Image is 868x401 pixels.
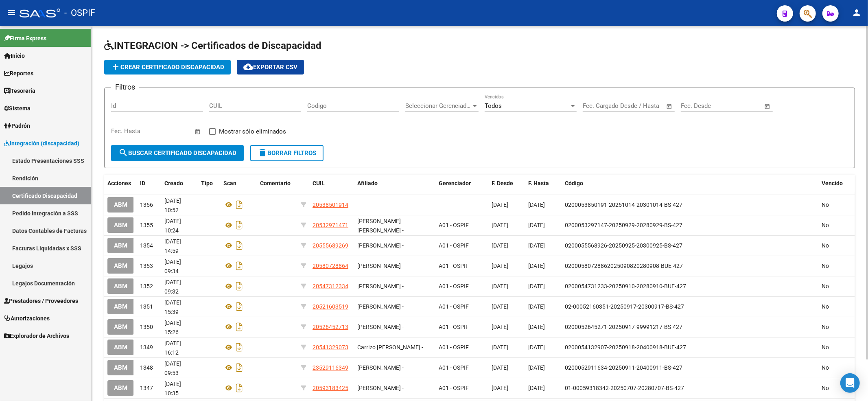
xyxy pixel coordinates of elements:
[354,175,435,192] datatable-header-cell: Afiliado
[257,175,297,192] datatable-header-cell: Comentario
[111,64,224,71] span: Crear Certificado Discapacidad
[198,175,220,192] datatable-header-cell: Tipo
[485,102,502,110] span: Todos
[137,175,161,192] datatable-header-cell: ID
[234,300,245,313] i: Descargar documento
[140,344,153,351] span: 1349
[4,69,33,78] span: Reportes
[565,263,683,269] span: 02000580728862025090820280908-BUE-427
[357,385,404,391] span: [PERSON_NAME] -
[114,222,127,229] span: ABM
[164,381,181,397] span: [DATE] 10:35
[313,263,348,269] span: 20580728864
[250,145,324,161] button: Borrar Filtros
[528,263,545,269] span: [DATE]
[219,127,286,136] span: Mostrar sólo eliminados
[357,242,404,249] span: [PERSON_NAME] -
[4,314,50,323] span: Autorizaciones
[492,344,508,351] span: [DATE]
[565,180,583,186] span: Código
[151,127,191,135] input: Fecha fin
[223,180,236,186] span: Scan
[492,283,508,289] span: [DATE]
[565,283,686,289] span: 0200054731233-20250910-20280910-BUE-427
[623,102,662,110] input: Fecha fin
[140,283,153,289] span: 1352
[565,303,684,310] span: 02-00052160351-20250917-20300917-BS-427
[439,364,469,371] span: A01 - OSPIF
[852,8,861,18] mat-icon: person
[260,180,291,186] span: Comentario
[234,198,245,211] i: Descargar documento
[220,175,257,192] datatable-header-cell: Scan
[439,283,469,289] span: A01 - OSPIF
[822,324,829,330] span: No
[665,102,674,111] button: Open calendar
[840,373,860,393] div: Open Intercom Messenger
[111,62,120,72] mat-icon: add
[313,222,348,228] span: 20532971471
[234,320,245,333] i: Descargar documento
[565,222,682,228] span: 0200053297147-20250929-20280929-BS-427
[439,180,471,186] span: Gerenciador
[4,34,46,43] span: Firma Express
[140,222,153,228] span: 1355
[114,364,127,372] span: ABM
[140,180,145,186] span: ID
[822,364,829,371] span: No
[822,283,829,289] span: No
[164,218,181,234] span: [DATE] 10:24
[822,180,843,186] span: Vencido
[822,242,829,249] span: No
[164,360,181,376] span: [DATE] 09:53
[107,238,134,253] button: ABM
[140,324,153,330] span: 1350
[822,344,829,351] span: No
[313,385,348,391] span: 20593183425
[525,175,562,192] datatable-header-cell: F. Hasta
[583,102,616,110] input: Fecha inicio
[234,259,245,272] i: Descargar documento
[822,222,829,228] span: No
[193,127,203,136] button: Open calendar
[140,364,153,371] span: 1348
[763,102,772,111] button: Open calendar
[528,324,545,330] span: [DATE]
[565,202,682,208] span: 0200053850191-20251014-20301014-BS-427
[439,385,469,391] span: A01 - OSPIF
[4,51,25,60] span: Inicio
[357,218,404,234] span: [PERSON_NAME] [PERSON_NAME] -
[313,180,325,186] span: CUIL
[201,180,213,186] span: Tipo
[164,180,183,186] span: Creado
[107,180,131,186] span: Acciones
[528,180,549,186] span: F. Hasta
[107,278,134,294] button: ABM
[104,40,321,51] span: INTEGRACION -> Certificados de Discapacidad
[107,217,134,232] button: ABM
[111,127,144,135] input: Fecha inicio
[107,340,134,355] button: ABM
[164,238,181,254] span: [DATE] 14:59
[528,364,545,371] span: [DATE]
[822,202,829,208] span: No
[357,324,404,330] span: [PERSON_NAME] -
[439,324,469,330] span: A01 - OSPIF
[357,283,404,289] span: [PERSON_NAME] -
[114,263,127,270] span: ABM
[492,263,508,269] span: [DATE]
[164,259,181,274] span: [DATE] 09:34
[234,219,245,232] i: Descargar documento
[357,364,404,371] span: [PERSON_NAME] -
[107,197,134,212] button: ABM
[140,242,153,249] span: 1354
[313,303,348,310] span: 20521603519
[107,299,134,314] button: ABM
[313,324,348,330] span: 20526452713
[313,344,348,351] span: 20541329073
[4,296,78,305] span: Prestadores / Proveedores
[528,222,545,228] span: [DATE]
[4,139,79,148] span: Integración (discapacidad)
[435,175,488,192] datatable-header-cell: Gerenciador
[492,242,508,249] span: [DATE]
